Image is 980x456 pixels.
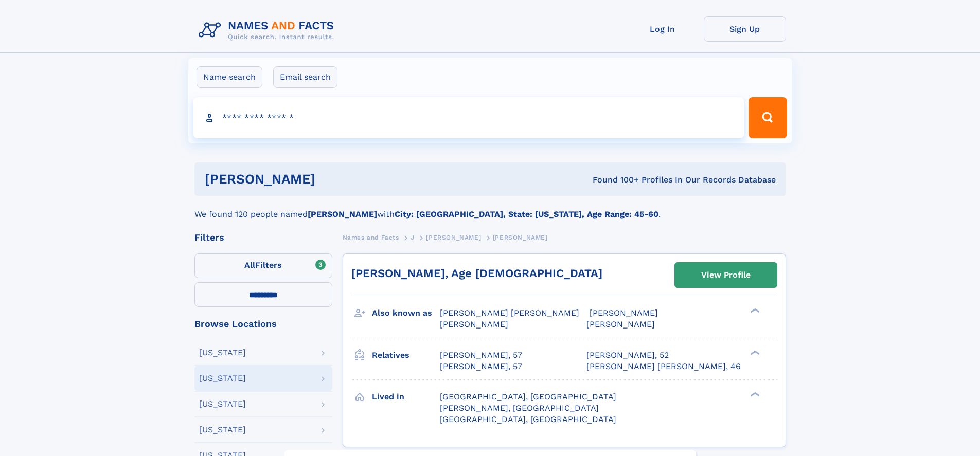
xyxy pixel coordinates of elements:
a: View Profile [675,263,777,287]
h3: Also known as [372,304,440,322]
div: ❯ [748,349,760,356]
a: [PERSON_NAME] [PERSON_NAME], 46 [586,361,741,372]
span: [PERSON_NAME] [493,234,548,241]
img: Logo Names and Facts [194,16,343,44]
button: Search Button [749,97,787,138]
a: [PERSON_NAME], Age [DEMOGRAPHIC_DATA] [351,267,602,280]
a: [PERSON_NAME], 52 [586,350,669,361]
input: search input [193,97,744,138]
label: Filters [194,253,332,278]
div: Filters [194,233,332,242]
span: [PERSON_NAME] [440,319,508,329]
span: [PERSON_NAME], [GEOGRAPHIC_DATA] [440,403,599,413]
b: City: [GEOGRAPHIC_DATA], State: [US_STATE], Age Range: 45-60 [395,209,658,219]
div: [US_STATE] [199,400,246,408]
span: All [244,260,255,270]
a: Sign Up [704,16,786,42]
span: [PERSON_NAME] [586,319,655,329]
h3: Lived in [372,388,440,406]
div: Found 100+ Profiles In Our Records Database [454,174,776,186]
div: [US_STATE] [199,426,246,434]
div: ❯ [748,391,760,397]
b: [PERSON_NAME] [308,209,377,219]
a: Names and Facts [343,231,399,244]
div: We found 120 people named with . [194,196,786,221]
span: [GEOGRAPHIC_DATA], [GEOGRAPHIC_DATA] [440,392,616,402]
label: Email search [273,66,337,88]
label: Name search [197,66,262,88]
a: [PERSON_NAME], 57 [440,361,522,372]
span: J [411,234,415,241]
div: Browse Locations [194,319,332,329]
a: [PERSON_NAME] [426,231,481,244]
span: [PERSON_NAME] [PERSON_NAME] [440,308,579,318]
h1: [PERSON_NAME] [205,173,454,186]
h3: Relatives [372,346,440,364]
span: [PERSON_NAME] [426,234,481,241]
div: [US_STATE] [199,349,246,357]
div: [US_STATE] [199,374,246,382]
span: [GEOGRAPHIC_DATA], [GEOGRAPHIC_DATA] [440,414,616,424]
div: View Profile [701,263,751,287]
span: [PERSON_NAME] [590,308,658,318]
a: [PERSON_NAME], 57 [440,350,522,361]
a: Log In [621,16,704,42]
a: J [411,231,415,244]
div: ❯ [748,307,760,314]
